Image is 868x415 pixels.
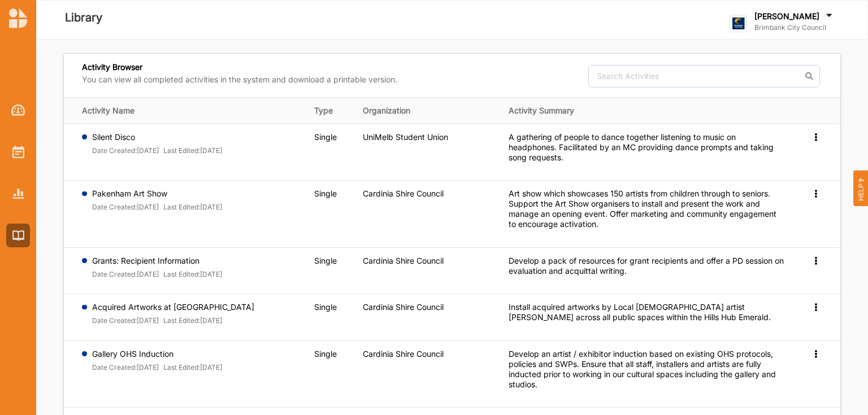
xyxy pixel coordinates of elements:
[754,23,835,32] label: Brimbank City Council
[82,75,397,85] label: You can view all completed activities in the system and download a printable version.
[6,98,30,122] a: Dashboard
[509,302,784,322] div: Install acquired artworks by Local [DEMOGRAPHIC_DATA] artist [PERSON_NAME] across all public spac...
[6,182,30,206] a: Reports
[163,270,200,279] label: Last Edited:
[314,349,337,359] span: Single
[363,189,444,199] label: Cardinia Shire Council
[12,230,24,240] img: Library
[306,97,355,124] th: Type
[588,65,820,88] input: Search Activities
[137,363,159,372] font: [DATE]
[509,189,784,229] div: Art show which showcases 150 artists from children through to seniors. Support the Art Show organ...
[314,302,337,312] span: Single
[137,316,159,325] font: [DATE]
[363,256,444,266] label: Cardinia Shire Council
[355,97,501,124] th: Organization
[92,189,223,199] label: Pakenham Art Show
[137,270,159,278] font: [DATE]
[200,146,222,155] font: [DATE]
[200,363,222,372] font: [DATE]
[92,349,223,359] label: Gallery OHS Induction
[200,316,222,325] font: [DATE]
[92,302,254,312] label: Acquired Artworks at [GEOGRAPHIC_DATA]
[6,224,30,247] a: Library
[200,270,222,278] font: [DATE]
[163,316,200,325] label: Last Edited:
[137,203,159,211] font: [DATE]
[12,189,24,198] img: Reports
[163,363,200,372] label: Last Edited:
[163,146,200,155] label: Last Edited:
[314,256,337,265] span: Single
[363,302,444,312] label: Cardinia Shire Council
[314,132,337,142] span: Single
[92,270,137,279] label: Date Created:
[137,146,159,155] font: [DATE]
[82,62,397,88] div: Activity Browser
[509,349,784,390] div: Develop an artist / exhibitor induction based on existing OHS protocols, policies and SWPs. Ensur...
[730,15,747,32] img: logo
[501,97,792,124] th: Activity Summary
[509,132,784,163] div: A gathering of people to dance together listening to music on headphones. Facilitated by an MC pr...
[363,349,444,359] label: Cardinia Shire Council
[163,203,200,212] label: Last Edited:
[314,189,337,198] span: Single
[363,132,448,142] label: UniMelb Student Union
[92,146,137,155] label: Date Created:
[6,140,30,164] a: Activities
[65,8,102,27] label: Library
[92,363,137,372] label: Date Created:
[92,316,137,325] label: Date Created:
[82,106,298,116] div: Activity Name
[92,203,137,212] label: Date Created:
[200,203,222,211] font: [DATE]
[11,104,25,116] img: Dashboard
[754,11,819,21] label: [PERSON_NAME]
[92,132,223,142] label: Silent Disco
[9,8,27,28] img: logo
[509,256,784,276] div: Develop a pack of resources for grant recipients and offer a PD session on evaluation and acquitt...
[12,146,24,158] img: Activities
[92,256,223,266] label: Grants: Recipient Information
